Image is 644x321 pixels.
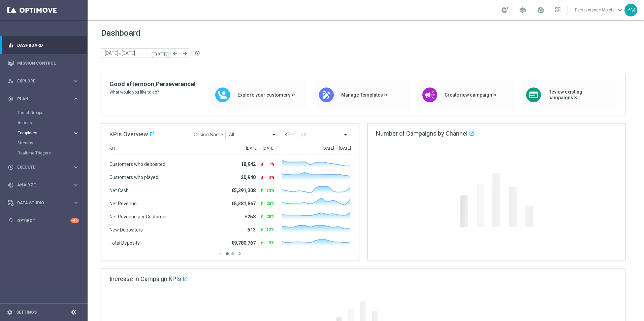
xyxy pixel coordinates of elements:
div: Execute [8,164,73,170]
div: Data Studio [8,200,73,206]
i: equalizer [8,42,14,48]
a: Settings [16,310,37,314]
span: Explore [17,79,73,83]
div: Optibot [8,212,79,229]
i: keyboard_arrow_right [73,164,79,170]
button: track_changes Analyze keyboard_arrow_right [7,182,79,188]
i: keyboard_arrow_right [73,130,79,136]
div: Explore [8,78,73,84]
i: keyboard_arrow_right [73,182,79,188]
button: Templates keyboard_arrow_right [18,130,79,136]
i: gps_fixed [8,96,14,102]
a: Target Groups [18,110,70,115]
span: keyboard_arrow_down [616,6,624,14]
div: Realtime Triggers [18,148,87,158]
a: Actions [18,120,70,126]
div: Dashboard [8,36,79,54]
a: Optibot [17,212,70,229]
button: equalizer Dashboard [7,43,79,48]
button: person_search Explore keyboard_arrow_right [7,78,79,84]
a: Perseverance Molefekeyboard_arrow_down [574,5,624,15]
button: gps_fixed Plan keyboard_arrow_right [7,96,79,102]
div: Templates [18,131,73,135]
div: Actions [18,118,87,128]
div: Streams [18,138,87,148]
a: Mission Control [17,54,79,72]
i: play_circle_outline [8,164,14,170]
span: Templates [18,131,66,135]
i: keyboard_arrow_right [73,200,79,206]
div: +10 [70,218,79,223]
span: Analyze [17,183,73,187]
div: PM [624,4,637,16]
i: person_search [8,78,14,84]
div: Target Groups [18,108,87,118]
i: lightbulb [8,218,14,224]
span: Execute [17,165,73,169]
span: Plan [17,97,73,101]
span: Data Studio [17,201,73,205]
div: Analyze [8,182,73,188]
div: Plan [8,96,73,102]
a: Dashboard [17,36,79,54]
a: Streams [18,140,70,146]
i: track_changes [8,182,14,188]
i: keyboard_arrow_right [73,96,79,102]
span: school [519,6,526,14]
i: settings [7,309,13,315]
div: Mission Control [8,54,79,72]
button: play_circle_outline Execute keyboard_arrow_right [7,165,79,170]
button: Mission Control [7,61,79,66]
div: Templates [18,128,87,138]
button: Data Studio keyboard_arrow_right [7,200,79,206]
i: keyboard_arrow_right [73,78,79,84]
a: Realtime Triggers [18,150,70,156]
button: lightbulb Optibot +10 [7,218,79,223]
